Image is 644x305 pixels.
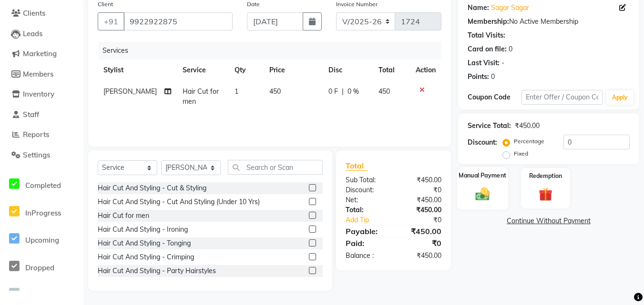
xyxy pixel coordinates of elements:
div: 0 [509,44,512,54]
div: Hair Cut And Styling - Party Hairstyles [98,266,216,276]
span: Total [346,161,368,171]
button: Apply [606,90,634,105]
label: Percentage [514,137,544,146]
th: Total [373,59,410,81]
div: Card on file: [468,44,507,54]
input: Search by Name/Mobile/Email/Code [123,12,233,30]
div: Sub Total: [338,175,393,185]
a: Staff [2,109,81,120]
span: [PERSON_NAME] [103,87,157,96]
img: _cash.svg [471,186,494,202]
div: ₹450.00 [393,205,448,215]
div: - [501,58,504,68]
span: Hair Cut for men [183,87,219,106]
div: 0 [491,72,495,82]
div: Hair Cut And Styling - Cut & Styling [98,183,206,193]
div: Paid: [338,237,393,249]
div: ₹450.00 [393,226,448,237]
label: Redemption [529,172,562,180]
div: No Active Membership [468,17,630,27]
span: 450 [269,87,281,96]
span: Members [23,69,53,79]
span: Leads [23,29,42,38]
a: Inventory [2,89,81,100]
th: Qty [229,59,264,81]
div: Points: [468,72,489,82]
div: ₹450.00 [393,251,448,261]
th: Action [410,59,441,81]
span: 450 [378,87,390,96]
div: ₹0 [403,215,449,225]
div: Hair Cut And Styling - Crimping [98,252,194,262]
div: Total: [338,205,393,215]
div: Last Visit: [468,58,500,68]
a: Continue Without Payment [460,216,637,226]
a: Clients [2,8,81,19]
span: 0 F [328,87,338,97]
div: Discount: [468,138,497,148]
div: Payable: [338,226,393,237]
span: Staff [23,110,39,119]
span: Settings [23,150,50,159]
a: Leads [2,29,81,39]
div: ₹450.00 [515,121,540,131]
input: Enter Offer / Coupon Code [521,90,603,105]
input: Search or Scan [228,160,323,175]
span: Inventory [23,89,54,98]
a: Reports [2,129,81,140]
div: Service Total: [468,121,511,131]
span: Reports [23,130,49,139]
div: ₹450.00 [393,195,448,205]
a: Marketing [2,49,81,59]
span: Marketing [23,49,57,58]
div: ₹450.00 [393,175,448,185]
div: Hair Cut And Styling - Cut And Styling (Under 10 Yrs) [98,197,260,207]
label: Manual Payment [459,171,506,180]
a: Settings [2,150,81,161]
div: Hair Cut for men [98,211,149,221]
a: Sagar Sagar [491,3,529,13]
div: ₹0 [393,185,448,195]
div: Hair Cut And Styling - Tonging [98,238,191,248]
div: Hair Cut And Styling - Ironing [98,225,188,235]
div: Coupon Code [468,92,521,102]
div: Total Visits: [468,30,505,40]
th: Service [177,59,229,81]
span: 1 [235,87,238,96]
a: Members [2,69,81,80]
div: Net: [338,195,393,205]
div: Name: [468,3,489,13]
div: Balance : [338,251,393,261]
th: Disc [323,59,373,81]
th: Price [264,59,323,81]
div: ₹0 [393,237,448,249]
th: Stylist [98,59,177,81]
a: Add Tip [338,215,402,225]
span: Clients [23,9,45,18]
span: | [342,87,344,97]
button: +91 [98,12,124,30]
span: Upcoming [25,236,59,245]
img: _gift.svg [534,186,557,203]
span: InProgress [25,208,61,217]
label: Fixed [514,149,528,158]
span: Completed [25,181,61,190]
div: Services [99,42,449,59]
div: Discount: [338,185,393,195]
div: Membership: [468,17,509,27]
span: 0 % [348,87,359,97]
